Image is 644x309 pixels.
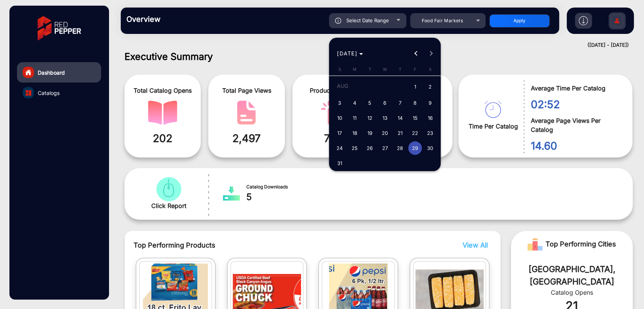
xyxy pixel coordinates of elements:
[423,110,438,125] button: August 16, 2025
[362,110,377,125] button: August 12, 2025
[333,156,346,170] span: 31
[378,141,392,155] span: 27
[408,111,422,125] span: 15
[413,67,416,72] span: F
[392,95,407,110] button: August 7, 2025
[334,47,366,60] button: Choose month and year
[408,141,422,155] span: 29
[407,95,423,110] button: August 8, 2025
[378,126,392,140] span: 20
[347,110,362,125] button: August 11, 2025
[377,141,392,156] button: August 27, 2025
[348,96,361,110] span: 4
[423,80,437,95] span: 2
[333,126,346,140] span: 17
[423,95,438,110] button: August 9, 2025
[332,156,347,171] button: August 31, 2025
[423,111,437,125] span: 16
[423,78,438,95] button: August 2, 2025
[392,125,407,141] button: August 21, 2025
[377,110,392,125] button: August 13, 2025
[348,126,361,140] span: 18
[332,125,347,141] button: August 17, 2025
[353,67,357,72] span: M
[337,50,357,57] span: [DATE]
[393,141,407,155] span: 28
[347,141,362,156] button: August 25, 2025
[393,126,407,140] span: 21
[393,96,407,110] span: 7
[363,126,377,140] span: 19
[423,126,437,140] span: 23
[368,67,371,72] span: T
[408,96,422,110] span: 8
[407,78,423,95] button: August 1, 2025
[423,96,437,110] span: 9
[347,95,362,110] button: August 4, 2025
[408,80,422,95] span: 1
[332,95,347,110] button: August 3, 2025
[407,125,423,141] button: August 22, 2025
[362,95,377,110] button: August 5, 2025
[348,141,361,155] span: 25
[332,110,347,125] button: August 10, 2025
[383,67,387,72] span: W
[423,141,437,155] span: 30
[363,141,377,155] span: 26
[332,78,407,95] td: AUG
[377,95,392,110] button: August 6, 2025
[423,125,438,141] button: August 23, 2025
[423,141,438,156] button: August 30, 2025
[362,141,377,156] button: August 26, 2025
[362,125,377,141] button: August 19, 2025
[393,111,407,125] span: 14
[348,111,361,125] span: 11
[333,111,346,125] span: 10
[409,46,424,61] button: Previous month
[407,141,423,156] button: August 29, 2025
[378,111,392,125] span: 13
[429,67,431,72] span: S
[363,111,377,125] span: 12
[332,141,347,156] button: August 24, 2025
[398,67,401,72] span: T
[378,96,392,110] span: 6
[377,125,392,141] button: August 20, 2025
[407,110,423,125] button: August 15, 2025
[363,96,377,110] span: 5
[333,96,346,110] span: 3
[333,141,346,155] span: 24
[338,67,341,72] span: S
[408,126,422,140] span: 22
[392,110,407,125] button: August 14, 2025
[347,125,362,141] button: August 18, 2025
[392,141,407,156] button: August 28, 2025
